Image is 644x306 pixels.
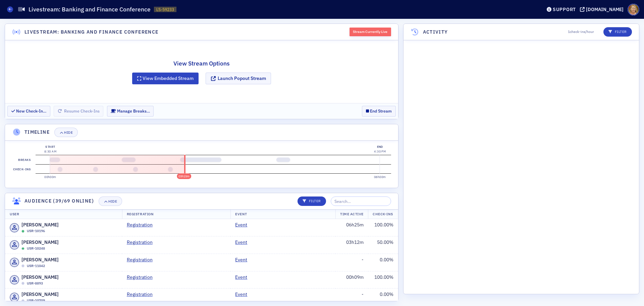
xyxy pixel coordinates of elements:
[29,5,151,13] h1: Livestream: Banking and Finance Conference
[107,106,154,116] button: Manage Breaks…
[24,198,94,205] h4: Audience (39/69 online)
[5,209,122,219] th: User
[21,247,24,250] div: Online
[21,230,24,233] div: Online
[235,239,252,246] a: Event
[54,128,78,137] button: Hide
[122,209,231,219] th: Registration
[27,298,45,303] span: USR-10709
[553,6,576,12] div: Support
[21,291,59,298] span: [PERSON_NAME]
[27,263,45,269] span: USR-11042
[206,73,271,84] button: Launch Popout Stream
[12,165,32,174] label: Check-ins
[235,256,252,263] a: Event
[21,221,59,228] span: [PERSON_NAME]
[568,29,594,35] span: 1 check-ins/hour
[127,256,158,263] a: Registration
[335,289,368,306] td: -
[24,29,159,36] h4: Livestream: Banking and Finance Conference
[335,219,368,236] td: 06h25m
[368,289,398,306] td: 0.00 %
[235,274,252,281] a: Event
[27,228,45,234] span: USR-10196
[127,291,158,298] a: Registration
[156,7,174,12] span: LS-59233
[127,274,158,281] a: Registration
[230,209,335,219] th: Event
[628,4,639,15] span: Profile
[335,236,368,254] td: 03h12m
[44,175,56,179] time: 00h00m
[331,196,391,206] input: Search…
[7,106,50,116] button: New Check-In…
[335,271,368,289] td: 00h09m
[21,256,59,263] span: [PERSON_NAME]
[21,274,59,281] span: [PERSON_NAME]
[362,106,396,116] button: End Stream
[235,221,252,228] a: Event
[335,254,368,271] td: -
[368,209,398,219] th: Check-Ins
[608,29,627,35] p: Filter
[132,73,199,84] button: View Embedded Stream
[17,155,32,165] label: Breaks
[335,209,368,219] th: Time Active
[374,144,386,149] div: End
[44,149,56,153] time: 8:30 AM
[24,129,50,136] h4: Timeline
[21,299,24,302] div: Offline
[298,196,326,206] button: Filter
[27,246,45,251] span: USR-10248
[235,291,252,298] a: Event
[21,282,24,285] div: Offline
[603,27,632,37] button: Filter
[350,28,391,36] div: Stream Currently Live
[21,264,24,267] div: Offline
[21,239,59,246] span: [PERSON_NAME]
[178,174,190,178] time: 03h15m
[374,175,386,179] time: 08h00m
[44,144,56,149] div: Start
[108,200,117,203] div: Hide
[580,7,626,12] button: [DOMAIN_NAME]
[368,219,398,236] td: 100.00 %
[586,6,624,12] div: [DOMAIN_NAME]
[368,271,398,289] td: 100.00 %
[99,196,122,206] button: Hide
[132,59,271,68] h2: View Stream Options
[374,149,386,153] time: 4:30 PM
[54,106,103,116] button: Resume Check-Ins
[368,254,398,271] td: 0.00 %
[423,29,448,36] h4: Activity
[303,199,321,204] p: Filter
[368,236,398,254] td: 50.00 %
[27,281,43,286] span: USR-8893
[64,131,73,134] div: Hide
[127,239,158,246] a: Registration
[127,221,158,228] a: Registration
